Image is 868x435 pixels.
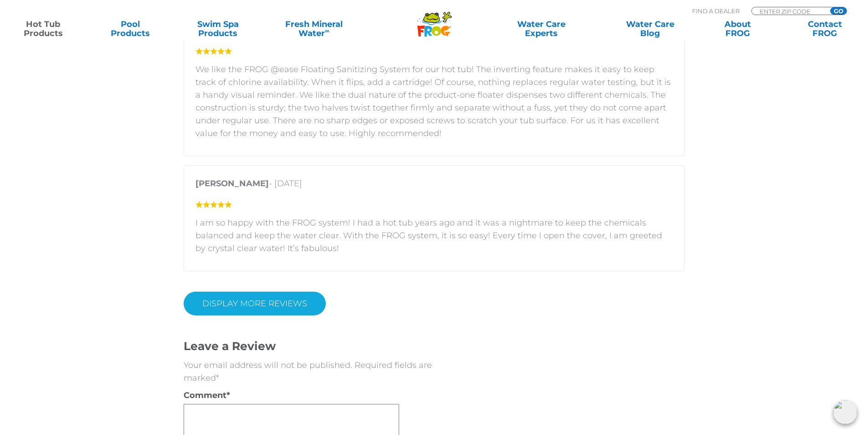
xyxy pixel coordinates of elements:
a: Water CareExperts [486,20,596,38]
span: Your email address will not be published. [184,360,352,370]
strong: [PERSON_NAME] [195,178,269,189]
img: openIcon [833,400,857,424]
a: PoolProducts [97,20,164,38]
a: Swim SpaProducts [184,20,252,38]
h3: Leave a Review [184,338,434,354]
p: We like the FROG @ease Floating Sanitizing System for our hot tub! The inverting feature makes it... [195,63,673,140]
a: ContactFROG [791,20,859,38]
input: GO [830,7,847,15]
a: DISPLAY MORE REVIEWS [184,292,326,315]
a: Hot TubProducts [9,20,77,38]
p: - [DATE] [195,177,673,194]
a: Fresh MineralWater∞ [271,20,356,38]
input: Zip Code Form [759,7,820,15]
p: Find A Dealer [692,7,740,15]
a: Water CareBlog [616,20,684,38]
label: Comment [184,389,249,402]
a: AboutFROG [704,20,771,38]
sup: ∞ [325,27,329,34]
p: I am so happy with the FROG system! I had a hot tub years ago and it was a nightmare to keep the ... [195,216,673,255]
